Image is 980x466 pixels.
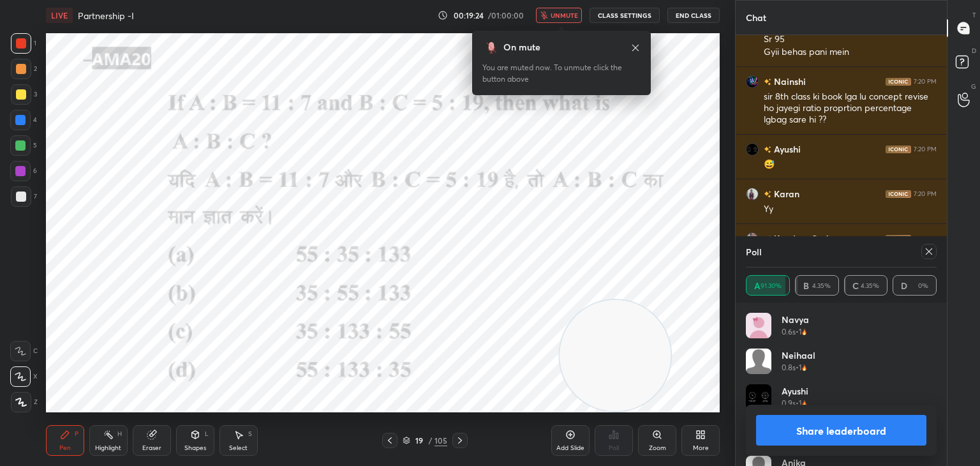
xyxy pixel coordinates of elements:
[914,78,937,86] div: 7:20 PM
[771,232,836,245] h6: KumkumGurj...
[771,187,799,200] h6: Karan
[11,59,37,79] div: 2
[771,75,806,88] h6: Nainshi
[764,46,937,59] div: Gyii behas pani mein
[413,437,426,444] div: 19
[782,349,815,362] h4: Neihaal
[801,329,807,335] img: streak-poll-icon.44701ccd.svg
[796,362,799,373] h5: •
[782,313,809,326] h4: Navya
[667,8,720,23] button: End Class
[536,8,582,23] button: unmute
[590,8,660,23] button: CLASS SETTINGS
[782,326,796,338] h5: 0.6s
[551,11,578,20] span: unmute
[142,445,161,451] div: Eraser
[736,35,947,370] div: grid
[799,398,801,409] h5: 1
[556,445,584,451] div: Add Slide
[205,431,209,437] div: L
[746,384,771,410] img: 23bd3100f97241238e9cd5577f1b7dfd.jpg
[746,313,771,338] img: 6e44c7197206462c8ee6353c1c690b7a.jpg
[799,326,801,338] h5: 1
[782,398,796,409] h5: 0.9s
[95,445,121,451] div: Highlight
[914,190,937,198] div: 7:20 PM
[746,313,937,466] div: grid
[764,33,937,46] div: Sr 95
[972,46,976,56] p: D
[764,203,937,216] div: Yy
[801,400,807,407] img: streak-poll-icon.44701ccd.svg
[11,33,36,54] div: 1
[771,142,801,156] h6: Ayushi
[756,415,926,446] button: Share leaderboard
[736,1,776,34] p: Chat
[10,110,37,130] div: 4
[886,235,911,243] img: iconic-dark.1390631f.png
[693,445,709,451] div: More
[649,445,666,451] div: Zoom
[229,445,248,451] div: Select
[886,146,911,153] img: iconic-dark.1390631f.png
[886,78,911,86] img: iconic-dark.1390631f.png
[117,431,122,437] div: H
[782,384,808,398] h4: Ayushi
[59,445,71,451] div: Pen
[746,143,759,156] img: 23bd3100f97241238e9cd5577f1b7dfd.jpg
[746,188,759,200] img: 3
[914,235,937,243] div: 7:20 PM
[886,190,911,198] img: iconic-dark.1390631f.png
[764,146,771,153] img: no-rating-badge.077c3623.svg
[796,326,799,338] h5: •
[764,91,937,126] div: sir 8th class ki book lga lu concept revise ho jayegi ratio proprtion percentage lgbag sare hi ??
[248,431,252,437] div: S
[746,245,762,259] h4: Poll
[801,365,807,371] img: streak-poll-icon.44701ccd.svg
[746,75,759,88] img: 3
[11,392,38,412] div: Z
[46,8,73,23] div: LIVE
[764,191,771,198] img: no-rating-badge.077c3623.svg
[434,435,447,446] div: 105
[971,82,976,91] p: G
[764,158,937,171] div: 😅
[75,431,78,437] div: P
[184,445,206,451] div: Shapes
[503,41,540,54] div: On mute
[11,84,37,105] div: 3
[782,362,796,373] h5: 0.8s
[764,79,771,86] img: no-rating-badge.077c3623.svg
[746,349,771,374] img: default.png
[799,362,801,373] h5: 1
[10,135,37,156] div: 5
[428,437,432,444] div: /
[482,62,641,85] div: You are muted now. To unmute click the button above
[10,161,37,181] div: 6
[796,398,799,409] h5: •
[10,366,38,387] div: X
[11,186,37,207] div: 7
[972,10,976,20] p: T
[78,10,134,22] h4: Partnership -I
[914,146,937,153] div: 7:20 PM
[10,341,38,361] div: C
